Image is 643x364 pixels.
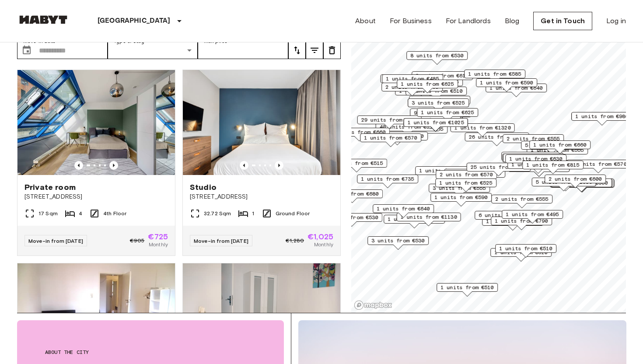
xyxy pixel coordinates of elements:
span: 4th Floor [103,210,126,217]
div: Map marker [571,112,633,126]
div: Map marker [566,160,631,173]
div: Map marker [522,161,584,174]
span: 1 units from €510 [499,245,552,252]
div: Map marker [408,98,469,112]
a: Blog [505,16,520,26]
span: 9 units from €585 [414,109,467,117]
span: 5 units from €660 [525,141,578,149]
div: Map marker [444,169,505,182]
a: About [355,16,376,26]
div: Map marker [545,175,606,188]
a: For Landlords [446,16,491,26]
span: 1 units from €680 [325,190,379,198]
span: €725 [148,233,168,241]
div: Map marker [437,283,498,297]
a: For Business [390,16,432,26]
div: Map marker [550,178,614,192]
span: About the city [45,348,256,356]
button: Previous image [74,161,83,170]
button: Previous image [109,161,118,170]
div: Map marker [367,236,429,250]
span: 1 units from €640 [377,205,430,213]
div: Map marker [321,213,382,227]
div: Map marker [495,244,556,258]
span: 4 units from €605 [448,169,501,177]
div: Map marker [429,184,490,197]
span: Ground Floor [276,210,310,217]
span: Move-in from [DATE] [194,238,248,244]
span: 13 units from €570 [570,160,627,168]
img: Marketing picture of unit DE-01-481-006-01 [183,70,340,175]
span: 1 units from €610 [494,248,548,256]
div: Map marker [397,213,461,226]
div: Map marker [502,210,563,224]
span: 2 units from €600 [549,175,602,183]
span: 1 units from €735 [361,175,414,183]
div: Map marker [529,140,591,154]
span: 25 units from €575 [471,163,527,171]
span: 1 units from €790 [495,217,548,225]
span: 4 [79,210,82,217]
div: Map marker [491,217,552,230]
span: 1 units from €590 [480,79,533,87]
span: 1 units from €590 [434,193,488,201]
button: Previous image [275,161,283,170]
span: 3 units from €530 [371,237,425,245]
span: 1 units from €625 [421,108,474,116]
div: Map marker [406,51,468,65]
button: tune [323,42,341,59]
span: 2 units from €610 [416,72,469,80]
span: 1 units from €630 [509,155,563,163]
div: Map marker [435,178,496,192]
span: 1 units from €640 [507,154,560,162]
span: 17 Sqm [38,210,58,217]
div: Map marker [417,108,478,122]
div: Map marker [475,211,536,224]
a: Marketing picture of unit DE-01-010-002-01HFPrevious imagePrevious imagePrivate room[STREET_ADDRE... [17,70,175,256]
span: 1 units from €660 [332,128,386,136]
a: Marketing picture of unit DE-01-481-006-01Previous imagePrevious imageStudio[STREET_ADDRESS]32.72... [182,70,341,256]
span: Move-in from [DATE] [28,238,83,244]
span: 1 units from €510 [440,283,494,291]
button: tune [288,42,306,59]
span: 1 units from €570 [364,134,417,142]
span: 26 units from €530 [469,133,525,141]
span: 3 units from €525 [412,99,465,107]
span: 5 units from €1085 [536,178,592,186]
span: 1 units from €515 [330,159,383,167]
span: 2 units from €645 [505,152,559,160]
div: Map marker [532,178,596,191]
a: Get in Touch [533,12,592,30]
button: Previous image [240,161,248,170]
div: Map marker [467,163,531,176]
div: Map marker [381,83,443,96]
div: Map marker [491,195,552,208]
div: Map marker [464,70,525,83]
span: Private room [24,182,76,192]
span: 4 units from €530 [325,213,378,221]
div: Map marker [321,189,383,203]
a: Log in [606,16,626,26]
span: 1 units from €660 [533,141,587,149]
span: 4 units from €950 [555,179,608,187]
div: Map marker [367,132,428,145]
div: Map marker [326,159,387,172]
div: Map marker [503,154,564,167]
span: 1 units from €640 [489,84,543,92]
span: [STREET_ADDRESS] [190,192,333,201]
div: Map marker [328,128,390,141]
div: Map marker [430,193,492,206]
span: 3 units from €555 [433,184,486,192]
span: 1 units from €1130 [401,213,457,221]
div: Map marker [502,154,563,167]
span: 32.72 Sqm [204,210,231,217]
span: 1 units from €980 [575,112,629,120]
span: 3 units from €690 [370,132,424,140]
div: Map marker [357,115,422,129]
span: 1 units from €495 [506,210,559,218]
div: Map marker [505,154,566,168]
span: 1 units from €625 [401,80,454,88]
div: Map marker [357,175,418,188]
span: [STREET_ADDRESS] [24,192,168,201]
img: Marketing picture of unit DE-01-010-002-01HF [17,70,175,175]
